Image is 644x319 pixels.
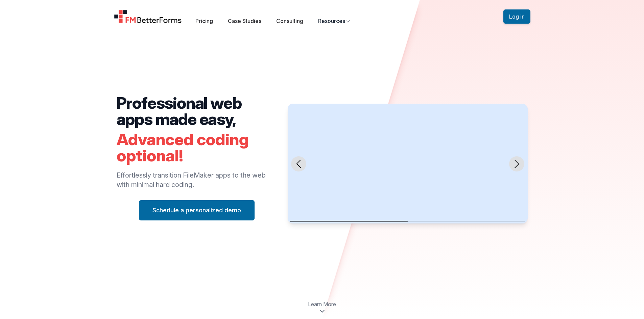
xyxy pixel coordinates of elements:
[276,18,303,24] a: Consulting
[117,170,277,189] p: Effortlessly transition FileMaker apps to the web with minimal hard coding.
[308,300,336,308] span: Learn More
[106,8,539,25] nav: Global
[288,104,527,223] swiper-slide: 1 / 2
[228,18,261,24] a: Case Studies
[117,131,277,164] h2: Advanced coding optional!
[503,9,530,24] button: Log in
[114,10,182,23] a: Home
[139,200,255,220] button: Schedule a personalized demo
[195,18,213,24] a: Pricing
[117,95,277,127] h2: Professional web apps made easy,
[318,17,351,25] button: Resources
